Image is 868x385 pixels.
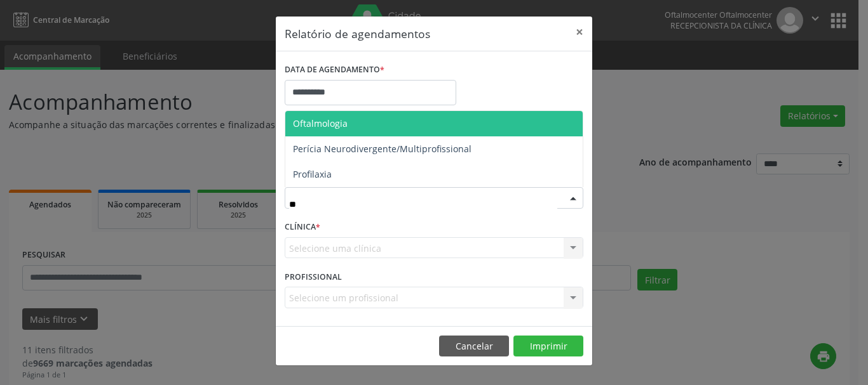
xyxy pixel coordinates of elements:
button: Close [567,16,592,48]
button: Cancelar [439,336,509,357]
h5: Relatório de agendamentos [285,25,430,42]
span: Perícia Neurodivergente/Multiprofissional [293,143,471,155]
label: PROFISSIONAL [285,267,342,287]
label: CLÍNICA [285,218,320,237]
button: Imprimir [513,336,583,357]
span: Oftalmologia [293,117,348,129]
span: Profilaxia [293,168,332,180]
label: DATA DE AGENDAMENTO [285,60,384,80]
